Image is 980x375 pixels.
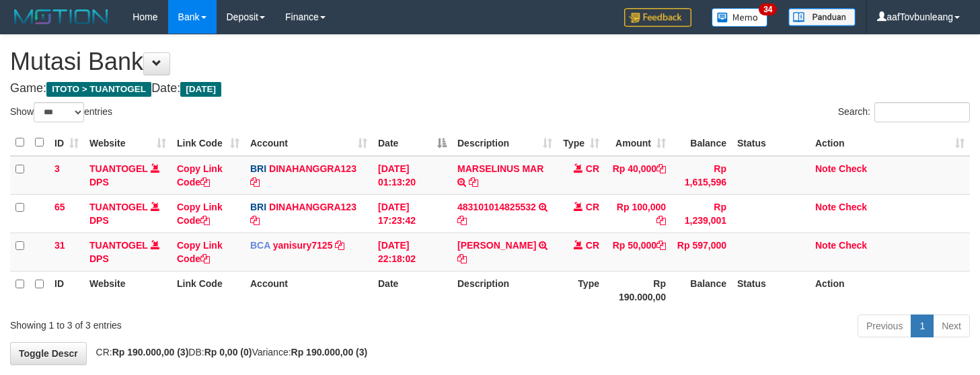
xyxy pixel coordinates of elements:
th: Description [452,271,558,309]
td: DPS [84,233,172,271]
a: Note [815,163,836,174]
a: Previous [858,315,911,337]
span: 34 [759,3,777,15]
th: Type [558,271,605,309]
td: [DATE] 22:18:02 [373,233,452,271]
th: Date [373,271,452,309]
th: Status [732,130,810,156]
a: 1 [911,315,934,337]
a: Copy DINAHANGGRA123 to clipboard [250,215,260,226]
span: BRI [250,202,266,212]
th: ID [49,271,84,309]
input: Search: [874,102,970,122]
span: 65 [54,202,65,212]
a: Copy Link Code [177,240,223,264]
td: Rp 597,000 [671,233,732,271]
a: 483101014825532 [457,202,536,212]
a: Check [839,163,867,174]
label: Show entries [10,102,112,122]
select: Showentries [34,102,84,122]
a: Copy Rp 50,000 to clipboard [656,240,666,251]
a: Copy Link Code [177,163,223,187]
img: panduan.png [788,8,856,26]
th: Balance [671,130,732,156]
td: DPS [84,156,172,195]
strong: Rp 190.000,00 (3) [112,347,189,358]
h4: Game: Date: [10,82,970,95]
span: BCA [250,240,270,251]
a: MARSELINUS MAR [457,163,543,174]
span: CR [586,240,599,251]
td: Rp 40,000 [605,156,671,195]
td: Rp 1,615,596 [671,156,732,195]
div: Showing 1 to 3 of 3 entries [10,313,398,332]
a: TUANTOGEL [89,202,148,212]
a: Copy DINAHANGGRA123 to clipboard [250,177,260,187]
th: Amount: activate to sort column ascending [605,130,671,156]
span: CR [586,163,599,174]
th: Website: activate to sort column ascending [84,130,172,156]
a: Copy 483101014825532 to clipboard [457,215,467,226]
th: Account: activate to sort column ascending [245,130,373,156]
img: Button%20Memo.svg [712,8,768,27]
td: [DATE] 01:13:20 [373,156,452,195]
span: CR [586,202,599,212]
a: Copy Link Code [177,202,223,226]
th: Action [810,271,970,309]
th: Link Code: activate to sort column ascending [172,130,245,156]
span: [DATE] [180,82,221,97]
h1: Mutasi Bank [10,48,970,75]
a: [PERSON_NAME] [457,240,536,251]
img: Feedback.jpg [624,8,691,27]
a: Next [933,315,970,337]
a: Copy Rp 40,000 to clipboard [656,163,666,174]
a: Copy MARSELINUS MAR to clipboard [469,177,478,187]
a: Check [839,240,867,251]
td: Rp 1,239,001 [671,194,732,233]
th: Description: activate to sort column ascending [452,130,558,156]
th: ID: activate to sort column ascending [49,130,84,156]
th: Status [732,271,810,309]
a: Note [815,240,836,251]
td: Rp 100,000 [605,194,671,233]
a: Copy DEDE KUSNADI to clipboard [457,253,467,264]
th: Link Code [172,271,245,309]
label: Search: [838,102,970,122]
span: 3 [54,163,60,174]
a: TUANTOGEL [89,240,148,251]
a: DINAHANGGRA123 [269,202,356,212]
th: Date: activate to sort column descending [373,130,452,156]
th: Type: activate to sort column ascending [558,130,605,156]
strong: Rp 0,00 (0) [204,347,252,358]
th: Balance [671,271,732,309]
th: Website [84,271,172,309]
a: Note [815,202,836,212]
img: MOTION_logo.png [10,7,112,27]
a: Check [839,202,867,212]
span: ITOTO > TUANTOGEL [46,82,151,97]
th: Account [245,271,373,309]
span: 31 [54,240,65,251]
td: [DATE] 17:23:42 [373,194,452,233]
span: CR: DB: Variance: [89,347,368,358]
a: Copy yanisury7125 to clipboard [335,240,344,251]
td: DPS [84,194,172,233]
a: Toggle Descr [10,342,87,365]
a: DINAHANGGRA123 [269,163,356,174]
th: Action: activate to sort column ascending [810,130,970,156]
span: BRI [250,163,266,174]
a: Copy Rp 100,000 to clipboard [656,215,666,226]
strong: Rp 190.000,00 (3) [291,347,368,358]
th: Rp 190.000,00 [605,271,671,309]
td: Rp 50,000 [605,233,671,271]
a: yanisury7125 [273,240,333,251]
a: TUANTOGEL [89,163,148,174]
